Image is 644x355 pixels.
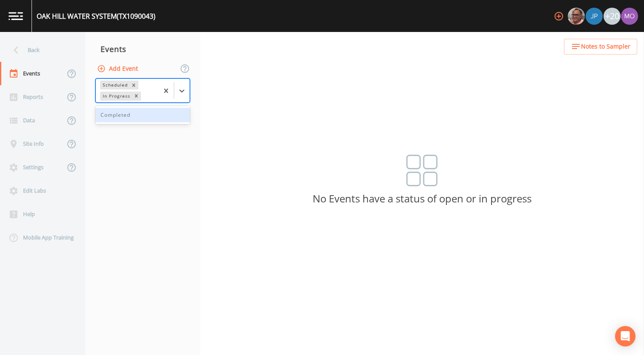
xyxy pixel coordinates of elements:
[581,41,630,52] span: Notes to Sampler
[9,12,23,20] img: logo
[621,8,638,25] img: 4e251478aba98ce068fb7eae8f78b90c
[406,155,438,186] img: svg%3e
[567,8,585,25] div: Mike Franklin
[95,61,141,77] button: Add Event
[95,108,190,122] div: Completed
[100,81,129,89] div: Scheduled
[37,11,155,21] div: OAK HILL WATER SYSTEM (TX1090043)
[585,8,603,25] div: Joshua gere Paul
[100,92,132,101] div: In Progress
[85,38,200,60] div: Events
[586,8,603,25] img: 41241ef155101aa6d92a04480b0d0000
[132,92,141,101] div: Remove In Progress
[615,326,635,346] div: Open Intercom Messenger
[129,81,138,89] div: Remove Scheduled
[564,39,637,55] button: Notes to Sampler
[200,195,644,202] p: No Events have a status of open or in progress
[568,8,585,25] img: e2d790fa78825a4bb76dcb6ab311d44c
[604,8,621,25] div: +20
